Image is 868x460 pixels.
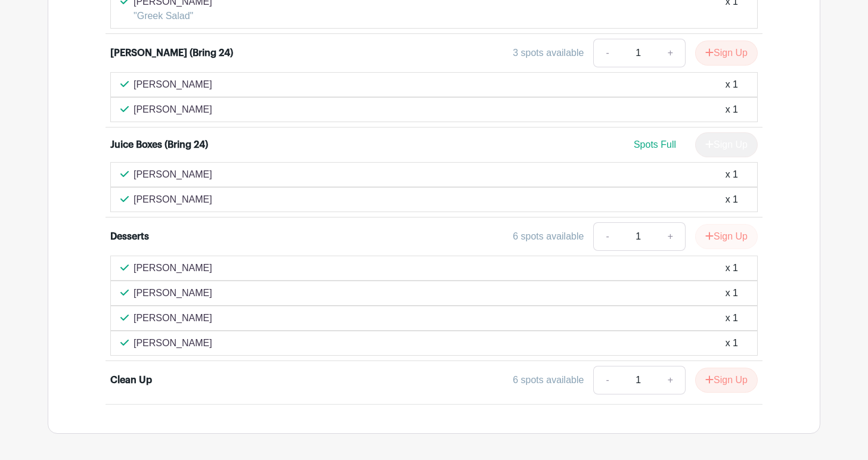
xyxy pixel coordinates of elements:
a: - [593,366,621,394]
div: x 1 [726,192,738,207]
div: x 1 [726,261,738,275]
button: Sign Up [695,41,758,66]
p: [PERSON_NAME] [134,311,212,325]
a: - [593,39,621,67]
p: [PERSON_NAME] [134,77,212,92]
span: Spots Full [634,139,676,150]
div: x 1 [726,167,738,182]
div: Clean Up [110,373,152,387]
a: + [656,39,686,67]
div: x 1 [726,77,738,92]
div: x 1 [726,102,738,117]
div: 6 spots available [513,373,584,387]
div: 6 spots available [513,229,584,244]
p: "Greek Salad" [134,9,212,23]
p: [PERSON_NAME] [134,167,212,182]
p: [PERSON_NAME] [134,192,212,207]
a: - [593,222,621,251]
div: x 1 [726,311,738,325]
a: + [656,366,686,394]
a: + [656,222,686,251]
div: x 1 [726,286,738,300]
div: [PERSON_NAME] (Bring 24) [110,46,233,60]
p: [PERSON_NAME] [134,286,212,300]
button: Sign Up [695,368,758,393]
div: 3 spots available [513,46,584,60]
div: x 1 [726,336,738,350]
p: [PERSON_NAME] [134,261,212,275]
div: Desserts [110,229,149,244]
div: Juice Boxes (Bring 24) [110,138,208,152]
p: [PERSON_NAME] [134,102,212,117]
button: Sign Up [695,224,758,249]
p: [PERSON_NAME] [134,336,212,350]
